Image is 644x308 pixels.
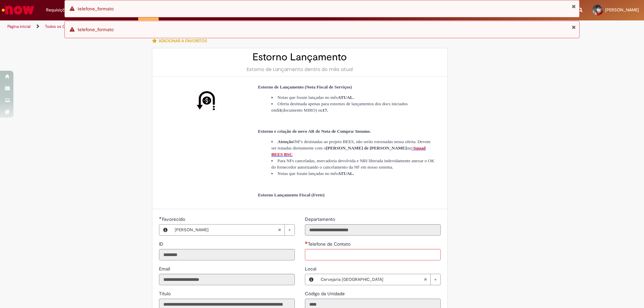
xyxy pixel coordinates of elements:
[159,241,165,247] label: Somente leitura - ID
[338,171,354,176] strong: ATUAL.
[317,274,440,285] a: Cervejaria [GEOGRAPHIC_DATA]Limpar campo Local
[162,216,186,222] span: Necessários - Favorecido
[305,291,346,297] span: Somente leitura - Código da Unidade
[258,129,371,134] span: Estorno e criação de novo AR de Nota de Compra/ Insumo.
[572,24,576,30] button: Fechar Notificação
[159,217,162,219] span: Obrigatório Preenchido
[308,241,352,247] span: Telefone de Contato
[159,38,207,44] span: Adicionar a Favoritos
[1,3,35,17] img: ServiceNow
[171,225,294,235] a: [PERSON_NAME]Limpar campo Favorecido
[321,274,424,285] span: Cervejaria [GEOGRAPHIC_DATA]
[258,192,325,197] span: Estorno Lançamento Fiscal (Frete)
[605,7,639,13] span: [PERSON_NAME]
[159,66,441,73] div: Estorno de Lançamento dentro do mês atual
[284,152,292,157] span: BSC
[305,241,308,244] span: Necessários
[271,158,436,170] li: Para NFs canceladas, mercadoria devolvida e NRI liberada indevidamente anexar o OK do fornecedor ...
[277,139,294,144] strong: Atenção!
[305,224,441,236] input: Departamento
[305,216,336,223] label: Somente leitura - Departamento
[305,290,346,297] label: Somente leitura - Código da Unidade
[159,52,441,63] h2: Estorno Lançamento
[77,6,114,12] span: telefone_formato
[305,216,336,222] span: Somente leitura - Departamento
[159,225,171,235] button: Favorecido, Visualizar este registro Marcos Antonio Felipe De Melo
[175,225,278,235] span: [PERSON_NAME]
[277,108,281,113] strong: 51
[159,249,295,260] input: ID
[258,84,352,89] span: Estorno de Lançamento (Nota Fiscal de Serviços)
[572,4,576,9] button: Fechar Notificação
[159,274,295,285] input: Email
[271,139,431,150] span: NF's destinadas ao projeto BEES, não serão estornadas nessa oferta. Devem ser tratadas diretament...
[274,225,284,235] abbr: Limpar campo Favorecido
[420,274,430,285] abbr: Limpar campo Local
[338,95,354,100] strong: ATUAL.
[159,241,165,247] span: Somente leitura - ID
[159,266,171,272] span: Somente leitura - Email
[271,101,436,113] li: Oferta destinada apenas para estornos de lançamentos dos docs iniciados em (documento MIRO) ou
[323,108,328,113] strong: 17.
[326,145,407,150] strong: [PERSON_NAME] de [PERSON_NAME]
[77,26,114,33] span: telefone_formato
[159,290,172,297] label: Somente leitura - Título
[46,7,69,13] span: Requisições
[271,170,436,177] li: Notas que foram lançadas no mês
[45,24,80,29] a: Todos os Catálogos
[305,249,441,260] input: Telefone de Contato
[159,265,171,272] label: Somente leitura - Email
[159,291,172,297] span: Somente leitura - Título
[7,24,31,29] a: Página inicial
[195,90,217,111] img: Estorno Lançamento
[305,266,318,272] span: Local
[5,20,424,33] ul: Trilhas de página
[305,274,317,285] button: Local, Visualizar este registro Cervejaria Pernambuco
[271,94,436,101] li: Notas que foram lançadas no mês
